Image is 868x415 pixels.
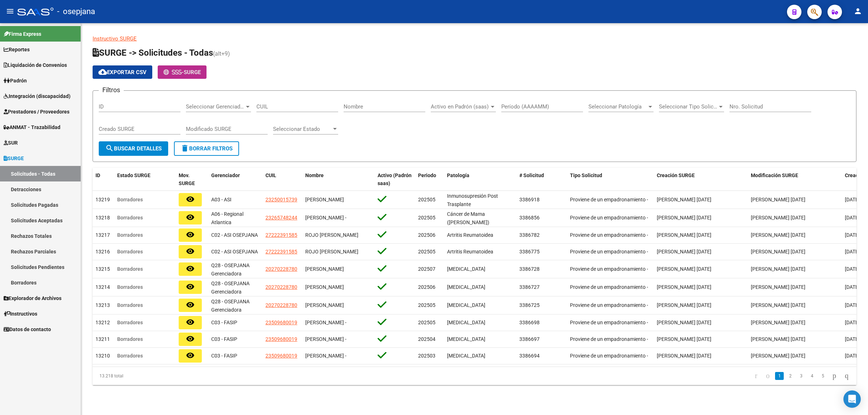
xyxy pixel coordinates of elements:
datatable-header-cell: Nombre [302,168,375,192]
a: 2 [786,372,795,380]
li: page 4 [807,370,817,382]
span: [MEDICAL_DATA] [447,336,485,342]
span: (alt+9) [213,50,230,57]
span: 3386775 [519,249,540,254]
a: go to next page [829,372,839,380]
span: [PERSON_NAME] [DATE] [751,197,805,202]
span: 20270228780 [265,266,297,272]
span: C03 - FASIP [211,320,237,325]
span: [DATE] [845,249,860,254]
span: Proviene de un empadronamiento - [570,232,648,238]
mat-icon: remove_red_eye [186,195,195,204]
div: 13.218 total [93,367,244,385]
span: Periodo [418,172,436,178]
mat-icon: remove_red_eye [186,264,195,273]
span: 202505 [418,320,435,325]
span: Instructivos [4,310,37,318]
span: 3386725 [519,302,540,308]
mat-icon: search [105,144,114,153]
span: Seleccionar Estado [273,126,332,132]
span: Borradores [117,320,143,325]
mat-icon: remove_red_eye [186,351,195,360]
span: 202505 [418,302,435,308]
span: Proviene de un empadronamiento - [570,284,648,290]
span: 13219 [95,197,110,202]
span: Activo en Padrón (saas) [431,103,489,110]
span: 3386856 [519,215,540,221]
span: [PERSON_NAME] [DATE] [657,232,711,238]
span: 20270228780 [265,302,297,308]
a: go to first page [752,372,761,380]
span: Borradores [117,215,143,221]
span: Inmunosupresión Post Trasplante [447,193,498,207]
span: [PERSON_NAME] - [305,215,346,221]
span: [PERSON_NAME] [DATE] [751,284,805,290]
span: 202503 [418,353,435,359]
span: Proviene de un empadronamiento - [570,197,648,202]
a: 4 [808,372,816,380]
li: page 2 [785,370,796,382]
span: ROJO [PERSON_NAME] [305,232,358,238]
span: A03 - ASI [211,197,231,202]
span: 202507 [418,266,435,272]
span: C02 - ASI OSEPJANA [211,249,258,254]
span: 13217 [95,232,110,238]
span: Borradores [117,302,143,308]
span: 3386698 [519,320,540,325]
span: Artritis Reumatoidea [447,249,493,254]
li: page 1 [774,370,785,382]
span: [PERSON_NAME] [DATE] [751,266,805,272]
span: Integración (discapacidad) [4,92,71,100]
span: [PERSON_NAME] [DATE] [657,266,711,272]
span: 23509680019 [265,320,297,325]
span: Borradores [117,353,143,359]
span: 202504 [418,336,435,342]
li: page 3 [796,370,807,382]
span: [PERSON_NAME] [DATE] [751,336,805,342]
mat-icon: menu [6,7,14,16]
span: [DATE] [845,302,860,308]
span: Explorador de Archivos [4,294,61,302]
span: Borradores [117,266,143,272]
h3: Filtros [99,85,124,95]
mat-icon: remove_red_eye [186,318,195,326]
li: page 5 [817,370,828,382]
mat-icon: delete [180,144,189,153]
a: 3 [797,372,805,380]
span: [DATE] [845,232,860,238]
span: 23509680019 [265,353,297,359]
span: SURGE [184,69,201,76]
span: [PERSON_NAME] [DATE] [751,249,805,254]
span: Liquidación de Convenios [4,61,67,69]
span: Exportar CSV [98,69,146,76]
span: 202505 [418,249,435,254]
button: Borrar Filtros [174,141,239,156]
span: ID [95,172,100,178]
datatable-header-cell: Gerenciador [208,168,263,192]
span: Creación SURGE [657,172,695,178]
span: C03 - FASIP [211,353,237,359]
span: [DATE] [845,266,860,272]
span: [DATE] [845,215,860,221]
mat-icon: cloud_download [98,68,107,76]
span: 3386728 [519,266,540,272]
span: [PERSON_NAME] [305,197,344,202]
span: 23509680019 [265,336,297,342]
span: Proviene de un empadronamiento - [570,266,648,272]
span: [PERSON_NAME] - [305,320,346,325]
a: 1 [775,372,784,380]
span: [PERSON_NAME] [DATE] [657,215,711,221]
span: 13214 [95,284,110,290]
mat-icon: remove_red_eye [186,230,195,239]
span: Q28 - OSEPJANA Gerenciadora [211,299,250,313]
span: 3386694 [519,353,540,359]
span: Firma Express [4,30,41,38]
span: [PERSON_NAME] [305,284,344,290]
span: [MEDICAL_DATA] [447,284,485,290]
button: Exportar CSV [93,65,152,79]
mat-icon: remove_red_eye [186,247,195,256]
span: Proviene de un empadronamiento - [570,353,648,359]
span: [DATE] [845,336,860,342]
datatable-header-cell: Periodo [415,168,444,192]
datatable-header-cell: Mov. SURGE [176,168,208,192]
